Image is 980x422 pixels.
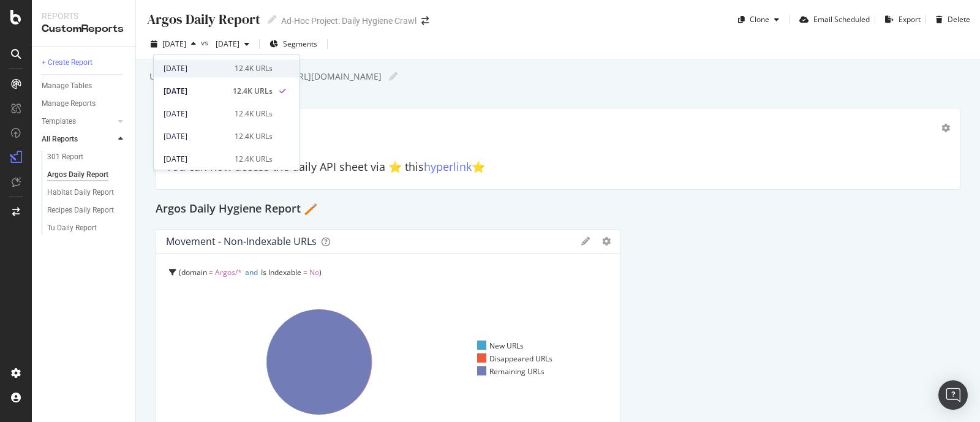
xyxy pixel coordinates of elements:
div: gear [941,124,950,132]
div: Remaining URLs [477,366,545,377]
div: Clone [750,14,769,24]
button: [DATE] [211,34,254,54]
div: 12.4K URLs [235,154,273,165]
span: and [245,267,258,277]
i: Edit report name [389,72,398,81]
div: Tu Daily Report [47,222,97,235]
div: Movement - non-indexable URLs [166,235,317,247]
span: Segments [283,39,317,49]
div: Daily API SheetYou can now access the daily API sheet via ⭐️ thishyperlink⭐️ [156,108,960,190]
i: Edit report name [268,15,276,24]
a: Tu Daily Report [47,222,127,235]
span: = [303,267,307,277]
a: Templates [42,115,115,128]
a: Argos Daily Report [47,168,127,181]
div: All Reports [42,133,78,146]
div: URL details Google sheets export: [URL][DOMAIN_NAME] [148,70,382,83]
span: domain [181,267,207,277]
div: + Create Report [42,56,92,69]
a: Habitat Daily Report [47,186,127,199]
div: Delete [948,14,970,24]
div: Manage Reports [42,97,96,110]
a: Manage Tables [42,80,127,92]
div: Email Scheduled [813,14,870,24]
div: Templates [42,115,76,128]
div: 12.4K URLs [235,131,273,142]
div: Ad-Hoc Project: Daily Hygiene Crawl [281,15,417,27]
div: CustomReports [42,22,126,36]
div: 12.4K URLs [233,86,273,97]
div: Open Intercom Messenger [938,380,968,410]
div: [DATE] [164,108,227,119]
div: Export [899,14,921,24]
h2: You can now access the daily API sheet via ⭐️ this ⭐️ [166,161,950,173]
div: 12.4K URLs [235,108,273,119]
a: hyperlink [424,159,472,174]
div: [DATE] [164,154,227,165]
a: Manage Reports [42,97,127,110]
a: Recipes Daily Report [47,204,127,217]
div: [DATE] [164,131,227,142]
button: Clone [733,10,784,29]
div: Habitat Daily Report [47,186,114,199]
span: Is Indexable [261,267,301,277]
span: vs [201,37,211,48]
button: Export [880,10,921,29]
span: No [309,267,319,277]
div: Manage Tables [42,80,92,92]
span: 2025 Oct. 13th [162,39,186,49]
button: Delete [931,10,970,29]
div: Argos Daily Report [146,10,260,29]
a: All Reports [42,133,115,146]
button: [DATE] [146,34,201,54]
div: 12.4K URLs [235,63,273,74]
a: + Create Report [42,56,127,69]
div: 301 Report [47,151,83,164]
span: Argos/* [215,267,242,277]
div: Recipes Daily Report [47,204,114,217]
div: New URLs [477,341,524,351]
span: 2025 Sep. 15th [211,39,239,49]
span: = [209,267,213,277]
div: arrow-right-arrow-left [421,17,429,25]
h2: Argos Daily Hygiene Report 🪥 [156,200,317,219]
div: Argos Daily Report [47,168,108,181]
a: 301 Report [47,151,127,164]
button: Segments [265,34,322,54]
div: Argos Daily Hygiene Report 🪥 [156,200,960,219]
div: [DATE] [164,86,225,97]
div: gear [602,237,611,246]
button: Email Scheduled [794,10,870,29]
div: Disappeared URLs [477,353,552,364]
div: Reports [42,10,126,22]
div: [DATE] [164,63,227,74]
